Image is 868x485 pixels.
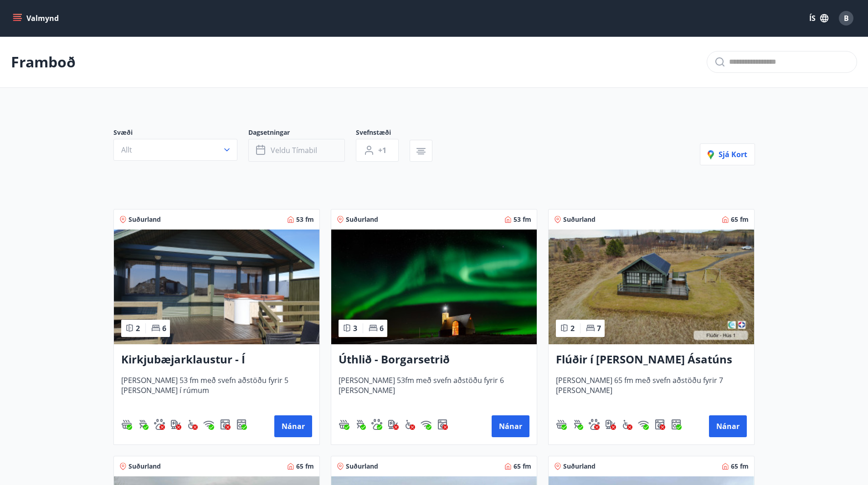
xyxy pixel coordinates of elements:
[437,419,448,430] div: Þvottavél
[271,145,317,155] span: Veldu tímabil
[514,215,531,224] span: 53 fm
[121,375,312,405] span: [PERSON_NAME] 53 fm með svefn aðstöðu fyrir 5 [PERSON_NAME] í rúmum
[162,323,166,333] span: 6
[346,215,378,224] span: Suðurland
[572,419,583,430] img: ZXjrS3QKesehq6nQAPjaRuRTI364z8ohTALB4wBr.svg
[421,419,431,430] div: Þráðlaust net
[388,419,399,430] div: Hleðslustöð fyrir rafbíla
[437,419,448,430] img: Dl16BY4EX9PAW649lg1C3oBuIaAsR6QVDQBO2cTm.svg
[11,52,76,72] p: Framboð
[248,128,356,139] span: Dagsetningar
[388,419,399,430] img: nH7E6Gw2rvWFb8XaSdRp44dhkQaj4PJkOoRYItBQ.svg
[128,462,161,471] span: Suðurland
[203,419,214,430] div: Þráðlaust net
[572,419,583,430] div: Gasgrill
[708,149,747,159] span: Sjá kort
[835,7,857,29] button: B
[671,419,682,430] img: 7hj2GulIrg6h11dFIpsIzg8Ak2vZaScVwTihwv8g.svg
[220,419,231,430] img: Dl16BY4EX9PAW649lg1C3oBuIaAsR6QVDQBO2cTm.svg
[339,352,529,368] h3: Úthlið - Borgarsetrið
[170,419,181,430] img: nH7E6Gw2rvWFb8XaSdRp44dhkQaj4PJkOoRYItBQ.svg
[138,419,149,430] div: Gasgrill
[570,323,575,333] span: 2
[638,419,649,430] img: HJRyFFsYp6qjeUYhR4dAD8CaCEsnIFYZ05miwXoh.svg
[355,419,366,430] div: Gasgrill
[844,13,849,23] span: B
[421,419,431,430] img: HJRyFFsYp6qjeUYhR4dAD8CaCEsnIFYZ05miwXoh.svg
[154,419,165,430] img: pxcaIm5dSOV3FS4whs1soiYWTwFQvksT25a9J10C.svg
[170,419,181,430] div: Hleðslustöð fyrir rafbíla
[556,375,747,405] span: [PERSON_NAME] 65 fm með svefn aðstöðu fyrir 7 [PERSON_NAME]
[339,375,529,405] span: [PERSON_NAME] 53fm með svefn aðstöðu fyrir 6 [PERSON_NAME]
[339,419,349,430] img: h89QDIuHlAdpqTriuIvuEWkTH976fOgBEOOeu1mi.svg
[556,352,747,368] h3: Flúðir í [PERSON_NAME] Ásatúns hús 1 - í [GEOGRAPHIC_DATA] C
[203,419,214,430] img: HJRyFFsYp6qjeUYhR4dAD8CaCEsnIFYZ05miwXoh.svg
[589,419,600,430] img: pxcaIm5dSOV3FS4whs1soiYWTwFQvksT25a9J10C.svg
[11,10,62,26] button: menu
[356,139,399,162] button: +1
[220,419,231,430] div: Þvottavél
[563,462,596,471] span: Suðurland
[589,419,600,430] div: Gæludýr
[296,215,314,224] span: 53 fm
[804,10,833,26] button: ÍS
[371,419,382,430] img: pxcaIm5dSOV3FS4whs1soiYWTwFQvksT25a9J10C.svg
[353,323,357,333] span: 3
[236,419,247,430] img: 7hj2GulIrg6h11dFIpsIzg8Ak2vZaScVwTihwv8g.svg
[121,419,132,430] div: Heitur pottur
[154,419,165,430] div: Gæludýr
[113,139,237,161] button: Allt
[621,419,632,430] img: 8IYIKVZQyRlUC6HQIIUSdjpPGRncJsz2RzLgWvp4.svg
[274,415,312,437] button: Nánar
[605,419,616,430] img: nH7E6Gw2rvWFb8XaSdRp44dhkQaj4PJkOoRYItBQ.svg
[378,145,386,155] span: +1
[346,462,378,471] span: Suðurland
[731,462,749,471] span: 65 fm
[654,419,665,430] div: Þvottavél
[556,419,567,430] img: h89QDIuHlAdpqTriuIvuEWkTH976fOgBEOOeu1mi.svg
[355,419,366,430] img: ZXjrS3QKesehq6nQAPjaRuRTI364z8ohTALB4wBr.svg
[371,419,382,430] div: Gæludýr
[138,419,149,430] img: ZXjrS3QKesehq6nQAPjaRuRTI364z8ohTALB4wBr.svg
[187,419,198,430] img: 8IYIKVZQyRlUC6HQIIUSdjpPGRncJsz2RzLgWvp4.svg
[236,419,247,430] div: Uppþvottavél
[187,419,198,430] div: Aðgengi fyrir hjólastól
[638,419,649,430] div: Þráðlaust net
[121,145,132,155] span: Allt
[563,215,596,224] span: Suðurland
[113,128,248,139] span: Svæði
[597,323,601,333] span: 7
[404,419,415,430] img: 8IYIKVZQyRlUC6HQIIUSdjpPGRncJsz2RzLgWvp4.svg
[731,215,749,224] span: 65 fm
[114,230,319,344] img: Paella dish
[514,462,531,471] span: 65 fm
[605,419,616,430] div: Hleðslustöð fyrir rafbíla
[671,419,682,430] div: Uppþvottavél
[556,419,567,430] div: Heitur pottur
[492,415,529,437] button: Nánar
[380,323,384,333] span: 6
[128,215,161,224] span: Suðurland
[121,419,132,430] img: h89QDIuHlAdpqTriuIvuEWkTH976fOgBEOOeu1mi.svg
[356,128,410,139] span: Svefnstæði
[296,462,314,471] span: 65 fm
[621,419,632,430] div: Aðgengi fyrir hjólastól
[248,139,345,162] button: Veldu tímabil
[700,143,755,165] button: Sjá kort
[404,419,415,430] div: Aðgengi fyrir hjólastól
[654,419,665,430] img: Dl16BY4EX9PAW649lg1C3oBuIaAsR6QVDQBO2cTm.svg
[339,419,349,430] div: Heitur pottur
[709,415,747,437] button: Nánar
[549,230,754,344] img: Paella dish
[331,230,537,344] img: Paella dish
[121,352,312,368] h3: Kirkjubæjarklaustur - Í [PERSON_NAME] Hæðargarðs
[136,323,140,333] span: 2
